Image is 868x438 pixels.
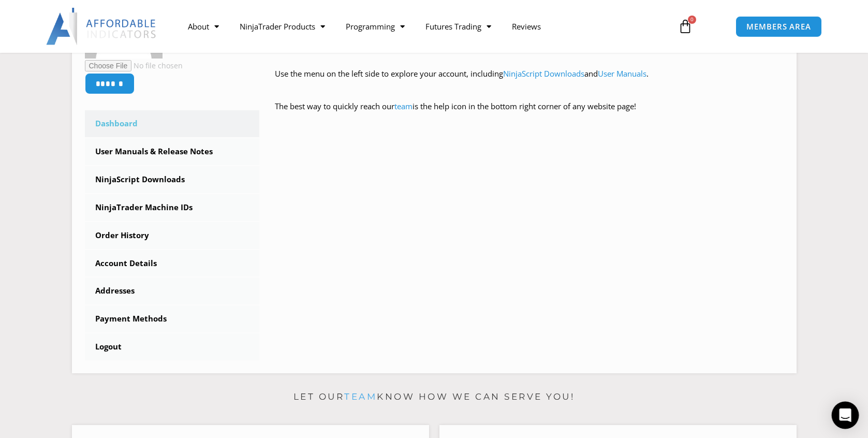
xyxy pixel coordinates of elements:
a: team [394,101,413,111]
nav: Menu [178,14,666,38]
a: NinjaTrader Products [229,14,335,38]
a: About [178,14,229,38]
a: Payment Methods [85,305,260,332]
a: NinjaScript Downloads [503,68,584,79]
a: 0 [663,11,708,41]
a: NinjaTrader Machine IDs [85,194,260,221]
p: The best way to quickly reach our is the help icon in the bottom right corner of any website page! [275,99,784,128]
a: Account Details [85,250,260,277]
a: Programming [335,14,415,38]
a: NinjaScript Downloads [85,166,260,193]
a: User Manuals & Release Notes [85,138,260,165]
p: Let our know how we can serve you! [72,389,797,405]
a: Order History [85,222,260,249]
a: Logout [85,333,260,360]
a: Reviews [502,14,551,38]
p: Use the menu on the left side to explore your account, including and . [275,67,784,96]
span: 0 [688,16,696,24]
a: team [344,391,377,402]
div: Open Intercom Messenger [832,402,859,429]
img: LogoAI | Affordable Indicators – NinjaTrader [46,8,157,45]
span: MEMBERS AREA [746,23,811,31]
nav: Account pages [85,110,260,360]
a: MEMBERS AREA [735,16,822,37]
a: Dashboard [85,110,260,137]
a: User Manuals [598,68,646,79]
a: Futures Trading [415,14,502,38]
a: Addresses [85,278,260,304]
